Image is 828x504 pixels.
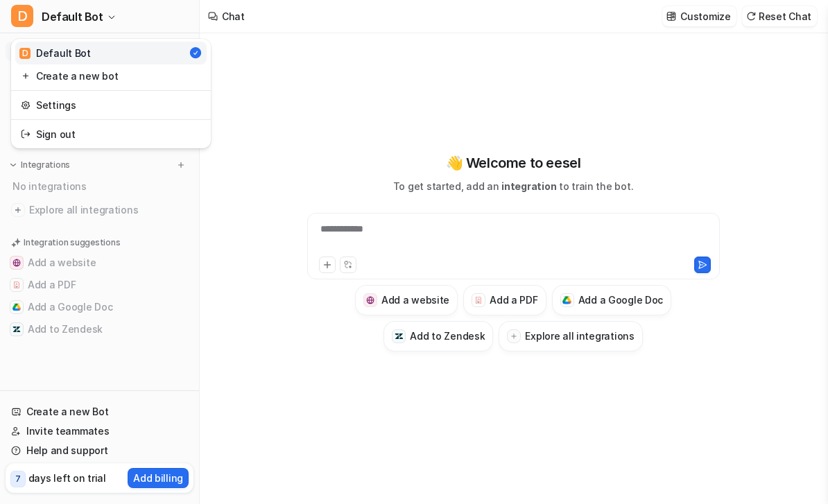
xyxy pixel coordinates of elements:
img: reset [21,127,31,141]
a: Settings [15,94,207,116]
div: DDefault Bot [11,39,211,148]
span: D [11,5,33,27]
span: D [19,48,31,59]
a: Sign out [15,123,207,146]
a: Create a new bot [15,64,207,87]
img: reset [21,69,31,83]
div: Default Bot [19,46,91,60]
img: reset [21,98,31,112]
span: Default Bot [42,7,103,26]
